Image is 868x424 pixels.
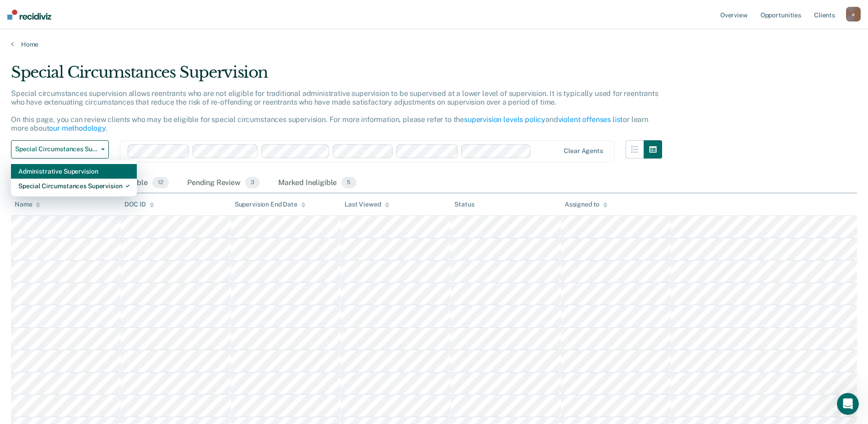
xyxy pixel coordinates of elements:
[18,179,129,193] div: Special Circumstances Supervision
[15,145,97,153] span: Special Circumstances Supervision
[15,201,40,208] div: Name
[454,201,474,208] div: Status
[7,10,51,20] img: Recidiviz
[18,164,129,179] div: Administrative Supervision
[345,201,389,208] div: Last Viewed
[124,201,154,208] div: DOC ID
[152,177,169,189] span: 12
[245,177,260,189] span: 3
[341,177,356,189] span: 5
[185,173,262,193] div: Pending Review3
[564,147,603,155] div: Clear agents
[846,7,861,21] button: a
[464,115,545,124] a: supervision levels policy
[11,63,662,89] div: Special Circumstances Supervision
[276,173,358,193] div: Marked Ineligible5
[11,140,109,159] button: Special Circumstances Supervision
[565,201,608,208] div: Assigned to
[11,40,857,48] a: Home
[837,393,859,415] iframe: Intercom live chat
[558,115,623,124] a: violent offenses list
[11,89,658,133] p: Special circumstances supervision allows reentrants who are not eligible for traditional administ...
[49,124,106,132] a: our methodology
[235,201,306,208] div: Supervision End Date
